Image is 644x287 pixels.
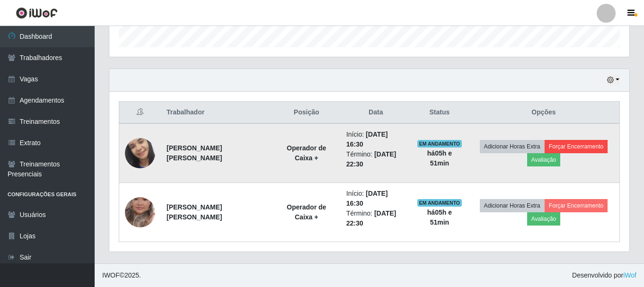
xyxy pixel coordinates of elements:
span: EM ANDAMENTO [417,199,462,207]
span: © 2025 . [102,270,141,280]
th: Trabalhador [161,102,273,124]
time: [DATE] 16:30 [346,130,388,148]
button: Forçar Encerramento [545,140,608,153]
span: Desenvolvido por [572,270,636,280]
th: Posição [273,102,341,124]
button: Adicionar Horas Extra [480,199,545,212]
span: EM ANDAMENTO [417,140,462,148]
li: Início: [346,189,406,209]
strong: Operador de Caixa + [287,203,326,221]
button: Avaliação [527,153,561,166]
strong: há 05 h e 51 min [427,149,452,167]
th: Status [411,102,468,124]
li: Início: [346,130,406,149]
img: 1708293038920.jpeg [125,120,155,187]
strong: há 05 h e 51 min [427,209,452,226]
span: IWOF [102,271,120,279]
button: Avaliação [527,212,561,226]
li: Término: [346,209,406,228]
li: Término: [346,149,406,169]
button: Adicionar Horas Extra [480,140,545,153]
strong: [PERSON_NAME] [PERSON_NAME] [167,203,222,221]
th: Data [341,102,411,124]
img: CoreUI Logo [16,7,58,19]
strong: Operador de Caixa + [287,144,326,162]
img: 1705100685258.jpeg [125,185,155,239]
strong: [PERSON_NAME] [PERSON_NAME] [167,144,222,162]
time: [DATE] 16:30 [346,190,388,207]
button: Forçar Encerramento [545,199,608,212]
th: Opções [468,102,620,124]
a: iWof [623,271,636,279]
